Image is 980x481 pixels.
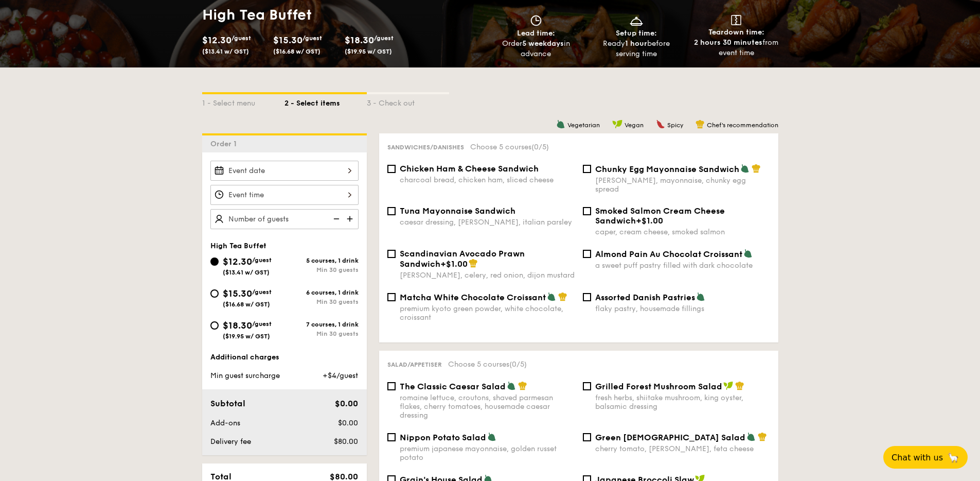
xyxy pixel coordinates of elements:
[595,293,695,302] span: Assorted Danish Pastries
[210,321,219,330] input: $18.30/guest($19.95 w/ GST)7 courses, 1 drinkMin 30 guests
[202,35,231,46] span: $12.30
[469,259,478,268] img: icon-chef-hat.a58ddaea.svg
[210,242,266,250] span: High Tea Buffet
[758,432,767,441] img: icon-chef-hat.a58ddaea.svg
[656,119,665,129] img: icon-spicy.37a8142b.svg
[387,144,464,151] span: Sandwiches/Danishes
[625,39,647,48] strong: 1 hour
[595,444,770,453] div: cherry tomato, [PERSON_NAME], feta cheese
[252,288,272,296] span: /guest
[400,444,575,462] div: premium japanese mayonnaise, golden russet potato
[284,321,359,328] div: 7 courses, 1 drink
[210,185,359,205] input: Event time
[696,292,705,301] img: icon-vegetarian.fe4039eb.svg
[273,35,302,46] span: $15.30
[387,433,396,441] input: Nippon Potato Saladpremium japanese mayonnaise, golden russet potato
[284,298,359,305] div: Min 30 guests
[616,29,657,38] span: Setup time:
[202,6,486,24] h1: High Tea Buffet
[629,15,644,26] img: icon-dish.430c3a2e.svg
[595,206,725,226] span: Smoked Salmon Cream Cheese Sandwich
[470,143,549,151] span: Choose 5 courses
[595,261,770,270] div: a sweet puff pastry filled with dark chocolate
[746,432,756,441] img: icon-vegetarian.fe4039eb.svg
[328,209,343,229] img: icon-reduce.1d2dbef1.svg
[223,320,252,331] span: $18.30
[625,122,644,129] span: Vegan
[335,399,358,408] span: $0.00
[708,28,764,37] span: Teardown time:
[284,289,359,296] div: 6 courses, 1 drink
[400,271,575,280] div: [PERSON_NAME], celery, red onion, dijon mustard
[302,35,322,42] span: /guest
[448,360,527,369] span: Choose 5 courses
[387,382,396,390] input: The Classic Caesar Saladromaine lettuce, croutons, shaved parmesan flakes, cherry tomatoes, house...
[223,269,270,276] span: ($13.41 w/ GST)
[547,292,556,301] img: icon-vegetarian.fe4039eb.svg
[740,164,750,173] img: icon-vegetarian.fe4039eb.svg
[507,381,516,390] img: icon-vegetarian.fe4039eb.svg
[334,437,358,446] span: $80.00
[528,15,544,26] img: icon-clock.2db775ea.svg
[400,249,525,269] span: Scandinavian Avocado Prawn Sandwich
[752,164,761,173] img: icon-chef-hat.a58ddaea.svg
[595,176,770,194] div: [PERSON_NAME], mayonnaise, chunky egg spread
[595,382,722,391] span: Grilled Forest Mushroom Salad
[400,164,539,174] span: Chicken Ham & Cheese Sandwich
[487,432,496,441] img: icon-vegetarian.fe4039eb.svg
[509,360,527,369] span: (0/5)
[387,293,396,301] input: Matcha White Chocolate Croissantpremium kyoto green powder, white chocolate, croissant
[490,39,582,59] div: Order in advance
[387,250,396,258] input: Scandinavian Avocado Prawn Sandwich+$1.00[PERSON_NAME], celery, red onion, dijon mustard
[387,361,442,368] span: Salad/Appetiser
[345,35,374,46] span: $18.30
[210,437,251,446] span: Delivery fee
[210,371,280,380] span: Min guest surcharge
[284,94,367,109] div: 2 - Select items
[595,304,770,313] div: flaky pastry, housemade fillings
[345,48,392,55] span: ($19.95 w/ GST)
[400,176,575,184] div: charcoal bread, chicken ham, sliced cheese
[252,256,272,264] span: /guest
[387,207,396,215] input: Tuna Mayonnaise Sandwichcaesar dressing, [PERSON_NAME], italian parsley
[522,39,564,48] strong: 5 weekdays
[400,304,575,322] div: premium kyoto green powder, white chocolate, croissant
[947,452,959,463] span: 🦙
[883,446,968,469] button: Chat with us🦙
[367,94,449,109] div: 3 - Check out
[590,39,682,59] div: Ready before serving time
[400,393,575,420] div: romaine lettuce, croutons, shaved parmesan flakes, cherry tomatoes, housemade caesar dressing
[387,165,396,173] input: Chicken Ham & Cheese Sandwichcharcoal bread, chicken ham, sliced cheese
[400,293,546,302] span: Matcha White Chocolate Croissant
[400,382,506,391] span: The Classic Caesar Salad
[707,122,778,129] span: Chef's recommendation
[517,29,555,38] span: Lead time:
[696,119,705,129] img: icon-chef-hat.a58ddaea.svg
[583,293,591,301] input: Assorted Danish Pastriesflaky pastry, housemade fillings
[343,209,359,229] img: icon-add.58712e84.svg
[518,381,527,390] img: icon-chef-hat.a58ddaea.svg
[583,207,591,215] input: Smoked Salmon Cream Cheese Sandwich+$1.00caper, cream cheese, smoked salmon
[210,352,359,363] div: Additional charges
[583,433,591,441] input: Green [DEMOGRAPHIC_DATA] Saladcherry tomato, [PERSON_NAME], feta cheese
[400,206,515,216] span: Tuna Mayonnaise Sandwich
[210,419,240,427] span: Add-ons
[583,165,591,173] input: Chunky Egg Mayonnaise Sandwich[PERSON_NAME], mayonnaise, chunky egg spread
[400,433,486,442] span: Nippon Potato Salad
[531,143,549,151] span: (0/5)
[556,119,565,129] img: icon-vegetarian.fe4039eb.svg
[210,209,359,229] input: Number of guests
[567,122,600,129] span: Vegetarian
[723,381,734,390] img: icon-vegan.f8ff3823.svg
[210,289,219,298] input: $15.30/guest($16.68 w/ GST)6 courses, 1 drinkMin 30 guests
[284,266,359,273] div: Min 30 guests
[595,393,770,411] div: fresh herbs, shiitake mushroom, king oyster, balsamic dressing
[338,419,358,427] span: $0.00
[690,38,782,58] div: from event time
[231,35,251,42] span: /guest
[595,164,739,174] span: Chunky Egg Mayonnaise Sandwich
[735,381,744,390] img: icon-chef-hat.a58ddaea.svg
[223,333,270,340] span: ($19.95 w/ GST)
[323,371,358,380] span: +$4/guest
[210,161,359,181] input: Event date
